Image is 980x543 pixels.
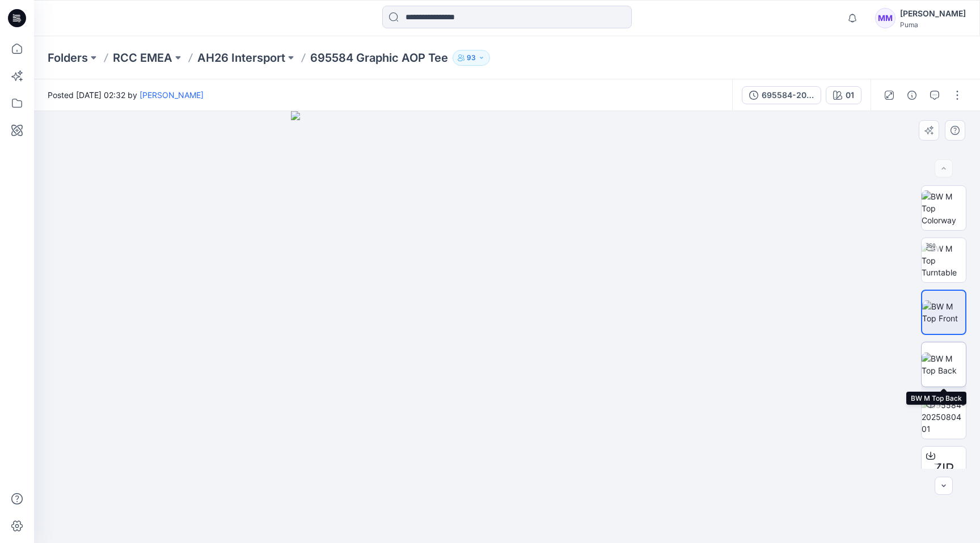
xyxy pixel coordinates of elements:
img: BW M Top Front [922,300,965,324]
a: RCC EMEA [113,50,172,66]
img: BW M Top Back [922,353,966,376]
button: 01 [826,86,861,104]
div: Puma [900,20,966,29]
a: Folders [48,50,88,66]
button: Details [903,86,921,104]
img: eyJhbGciOiJIUzI1NiIsImtpZCI6IjAiLCJzbHQiOiJzZXMiLCJ0eXAiOiJKV1QifQ.eyJkYXRhIjp7InR5cGUiOiJzdG9yYW... [291,111,723,543]
div: [PERSON_NAME] [900,7,966,20]
p: 93 [467,52,476,64]
a: [PERSON_NAME] [140,90,204,100]
span: ZIP [933,459,954,479]
button: 93 [453,50,490,66]
button: 695584-20250804 [742,86,821,104]
span: Posted [DATE] 02:32 by [48,89,204,101]
p: 695584 Graphic AOP Tee [310,50,448,66]
img: BW M Top Colorway [922,190,966,226]
img: BW M Top Turntable [922,243,966,278]
div: MM [875,8,895,28]
img: 695584-20250804 01 [922,399,966,435]
a: AH26 Intersport [197,50,285,66]
div: 695584-20250804 [762,89,814,101]
div: 01 [846,89,854,101]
